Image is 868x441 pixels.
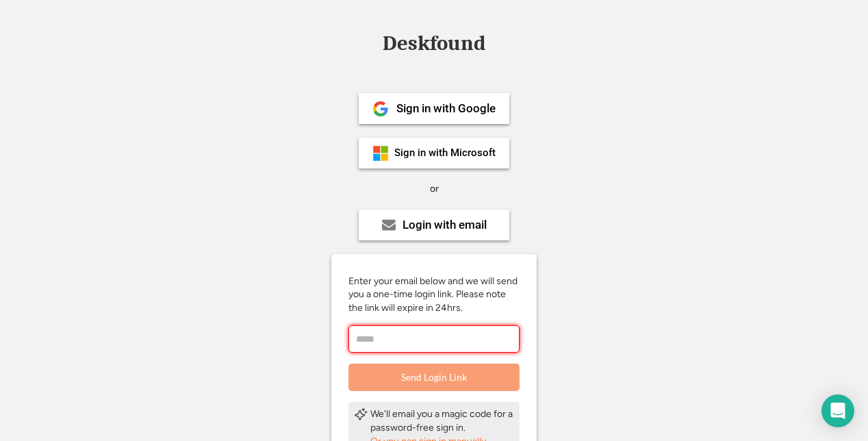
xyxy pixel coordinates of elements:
div: We'll email you a magic code for a password-free sign in. [370,407,514,434]
div: Login with email [403,219,487,231]
div: or [430,182,439,196]
div: Open Intercom Messenger [821,394,854,427]
img: ms-symbollockup_mssymbol_19.png [372,145,389,162]
div: Enter your email below and we will send you a one-time login link. Please note the link will expi... [348,275,520,315]
button: Send Login Link [348,364,520,391]
div: Sign in with Google [396,103,496,114]
div: Sign in with Microsoft [394,148,496,158]
div: Deskfound [376,33,492,54]
img: 1024px-Google__G__Logo.svg.png [372,101,389,117]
